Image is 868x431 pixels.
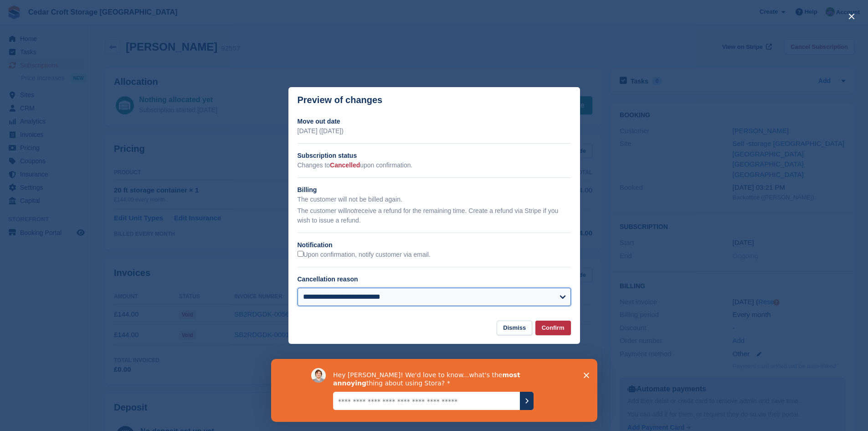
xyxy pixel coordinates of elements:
[497,321,532,336] button: Dismiss
[844,9,859,24] button: close
[271,359,597,422] iframe: Survey by David from Stora
[298,195,571,204] p: The customer will not be billed again.
[298,251,303,257] input: Upon confirmation, notify customer via email.
[535,321,571,336] button: Confirm
[298,251,431,259] label: Upon confirmation, notify customer via email.
[298,117,571,126] h2: Move out date
[298,126,571,136] p: [DATE] ([DATE])
[330,161,360,169] span: Cancelled
[298,185,571,195] h2: Billing
[298,151,571,161] h2: Subscription status
[298,161,571,170] p: Changes to upon confirmation.
[298,275,358,283] label: Cancellation reason
[347,207,355,214] em: not
[298,206,571,225] p: The customer will receive a refund for the remaining time. Create a refund via Stripe if you wish...
[298,240,571,250] h2: Notification
[298,95,383,105] p: Preview of changes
